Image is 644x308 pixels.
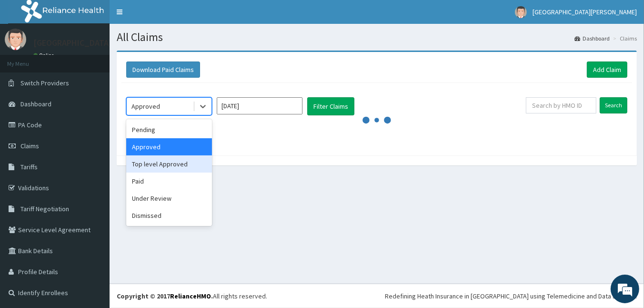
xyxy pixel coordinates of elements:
[20,100,51,108] span: Dashboard
[611,34,637,42] li: Claims
[526,97,596,113] input: Search by HMO ID
[5,206,181,239] textarea: Type your message and hit 'Enter'
[126,62,200,78] button: Download Paid Claims
[126,155,212,173] div: Top level Approved
[33,39,174,47] p: [GEOGRAPHIC_DATA][PERSON_NAME]
[117,31,637,43] h1: All Claims
[18,48,39,72] img: d_794563401_company_1708531726252_794563401
[5,29,26,50] img: User Image
[20,163,38,171] span: Tariffs
[170,292,211,300] a: RelianceHMO
[533,8,637,16] span: [GEOGRAPHIC_DATA][PERSON_NAME]
[20,205,69,213] span: Tariff Negotiation
[20,79,69,87] span: Switch Providers
[55,93,131,189] span: We're online!
[126,173,212,190] div: Paid
[587,62,627,78] a: Add Claim
[600,97,627,113] input: Search
[131,102,160,111] div: Approved
[515,6,527,18] img: User Image
[20,142,39,150] span: Claims
[33,52,56,59] a: Online
[126,207,212,224] div: Dismissed
[126,190,212,207] div: Under Review
[126,138,212,155] div: Approved
[110,284,644,308] footer: All rights reserved.
[307,97,354,115] button: Filter Claims
[117,292,213,300] strong: Copyright © 2017 .
[217,97,302,114] input: Select Month and Year
[574,34,610,42] a: Dashboard
[362,106,391,134] svg: audio-loading
[156,5,179,28] div: Minimize live chat window
[385,291,637,301] div: Redefining Heath Insurance in [GEOGRAPHIC_DATA] using Telemedicine and Data Science!
[50,53,160,66] div: Chat with us now
[126,121,212,138] div: Pending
